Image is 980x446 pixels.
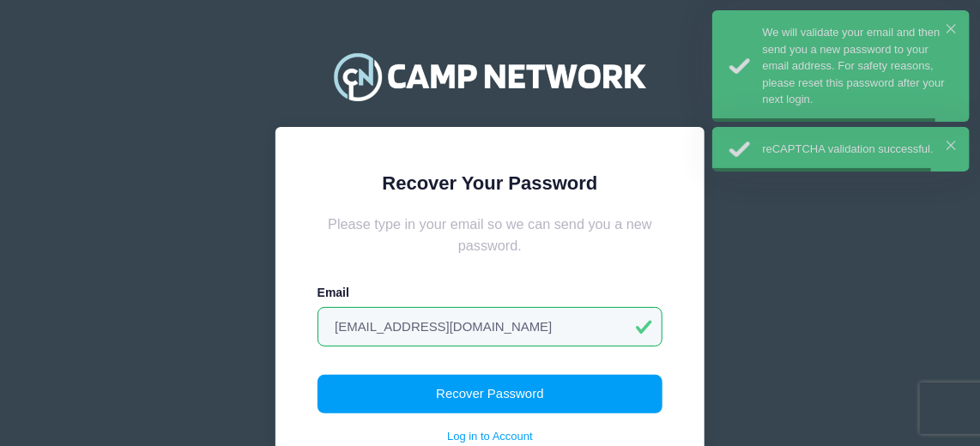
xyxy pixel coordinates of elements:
[318,375,663,414] button: Recover Password
[447,428,533,445] a: Log in to Account
[947,141,956,150] button: ×
[326,42,654,111] img: Camp Network
[763,141,956,158] div: reCAPTCHA validation successful.
[318,284,349,302] label: Email
[318,214,663,256] div: Please type in your email so we can send you a new password.
[947,24,956,33] button: ×
[318,169,663,197] div: Recover Your Password
[763,24,956,108] div: We will validate your email and then send you a new password to your email address. For safety re...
